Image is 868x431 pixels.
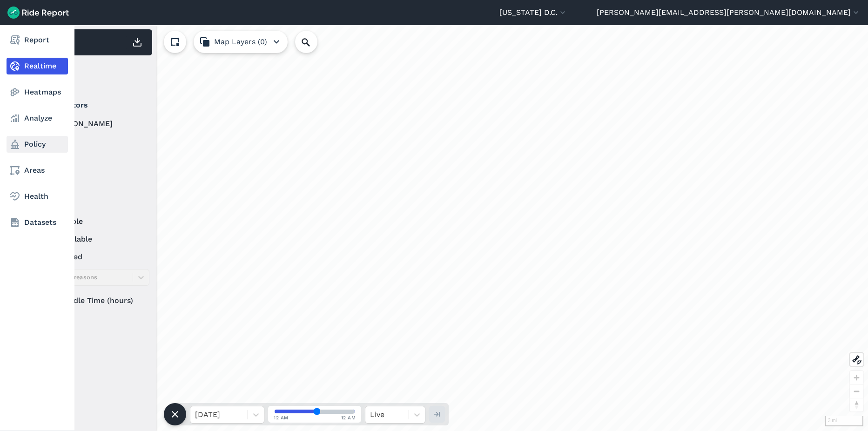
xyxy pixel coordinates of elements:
a: Areas [7,162,68,179]
div: loading [30,25,868,431]
a: Report [7,32,68,48]
label: Spin [38,154,149,165]
label: reserved [38,251,149,263]
label: available [38,216,149,227]
div: Filter [34,60,152,88]
span: 12 AM [341,414,356,421]
summary: Status [38,190,148,216]
a: Analyze [7,110,68,127]
label: Veo [38,171,149,182]
a: Policy [7,136,68,153]
a: Realtime [7,58,68,74]
summary: Operators [38,92,148,118]
img: Ride Report [7,7,69,19]
span: 12 AM [274,414,289,421]
div: Idle Time (hours) [38,292,149,309]
button: Map Layers (0) [194,31,288,53]
label: Lime [38,136,149,147]
input: Search Location or Vehicles [295,31,332,53]
button: [PERSON_NAME][EMAIL_ADDRESS][PERSON_NAME][DOMAIN_NAME] [597,7,861,18]
a: Heatmaps [7,84,68,101]
a: Datasets [7,214,68,231]
label: unavailable [38,234,149,245]
a: Health [7,188,68,205]
label: [PERSON_NAME] [38,118,149,129]
button: [US_STATE] D.C. [499,7,567,18]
